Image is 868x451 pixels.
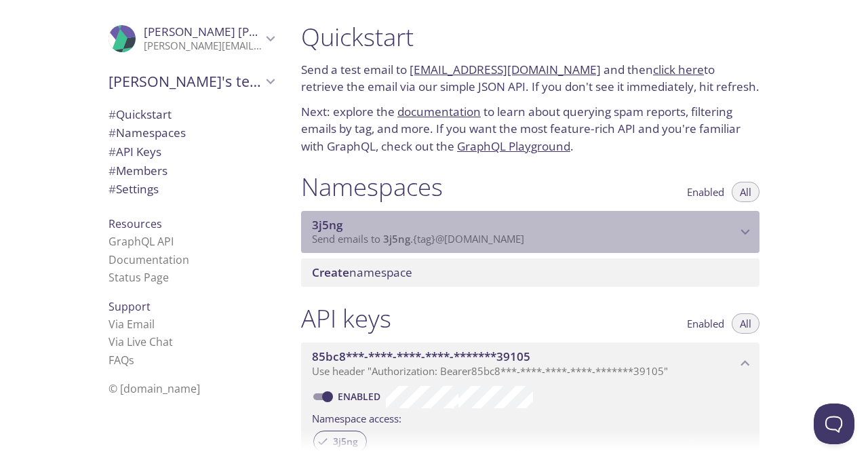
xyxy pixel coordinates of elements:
div: Namespaces [98,123,285,142]
div: Jinesh Bhatewara [98,16,285,61]
span: # [108,106,116,122]
span: 3j5ng [383,232,410,246]
div: Team Settings [98,180,285,199]
span: © [DOMAIN_NAME] [108,381,200,396]
span: # [108,181,116,197]
div: Jinesh's team [98,64,285,99]
a: Enabled [336,390,386,403]
a: Status Page [108,270,169,285]
span: Quickstart [108,106,172,122]
div: API Keys [98,142,285,161]
span: # [108,125,116,140]
div: Members [98,161,285,180]
a: documentation [397,104,481,119]
button: All [732,182,759,202]
span: namespace [312,264,412,280]
span: API Keys [108,144,161,159]
span: Support [108,299,151,314]
span: Create [312,264,349,280]
span: [PERSON_NAME]'s team [108,72,262,91]
span: Settings [108,181,159,197]
div: Create namespace [301,258,759,287]
button: Enabled [679,182,732,202]
a: GraphQL API [108,234,174,249]
span: Members [108,163,167,178]
a: click here [653,62,704,77]
span: # [108,144,116,159]
span: # [108,163,116,178]
button: All [732,313,759,334]
a: Via Live Chat [108,334,173,349]
a: [EMAIL_ADDRESS][DOMAIN_NAME] [410,62,601,77]
a: GraphQL Playground [457,138,570,154]
a: Documentation [108,252,189,267]
div: 3j5ng namespace [301,211,759,253]
span: 3j5ng [312,217,342,233]
label: Namespace access: [312,408,401,428]
span: Send emails to . {tag} @[DOMAIN_NAME] [312,232,524,246]
a: Via Email [108,317,155,332]
h1: API keys [301,303,391,334]
p: [PERSON_NAME][EMAIL_ADDRESS][PERSON_NAME][DOMAIN_NAME] [144,39,262,53]
button: Enabled [679,313,732,334]
p: Send a test email to and then to retrieve the email via our simple JSON API. If you don't see it ... [301,61,759,96]
span: s [129,353,134,368]
span: Resources [108,216,162,231]
h1: Namespaces [301,172,443,202]
a: FAQ [108,353,134,368]
span: Namespaces [108,125,186,140]
span: [PERSON_NAME] [PERSON_NAME] [144,24,330,39]
p: Next: explore the to learn about querying spam reports, filtering emails by tag, and more. If you... [301,103,759,155]
iframe: Help Scout Beacon - Open [814,404,854,444]
div: Quickstart [98,105,285,124]
h1: Quickstart [301,22,759,52]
